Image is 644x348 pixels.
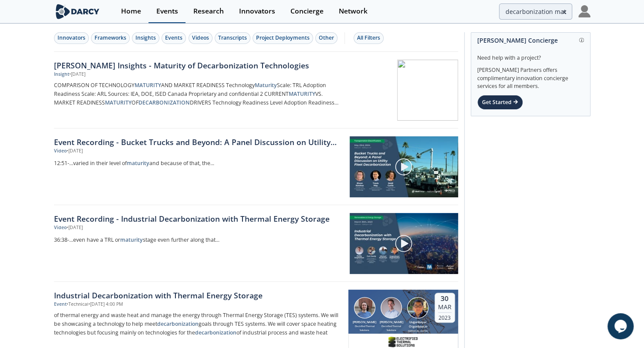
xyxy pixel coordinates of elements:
[54,52,458,128] a: [PERSON_NAME] Insights - Maturity of Decarbonization Technologies Insight •[DATE] COMPARISON OF T...
[289,90,315,98] strong: MATURITY
[192,34,209,42] div: Videos
[54,148,67,155] div: Video
[54,158,344,169] a: 12:51-...varied in their level ofmaturityand because of that, the...
[290,8,324,15] div: Concierge
[438,294,452,303] div: 30
[54,60,342,71] div: [PERSON_NAME] Insights - Maturity of Decarbonization Technologies
[135,81,161,89] strong: MATURITY
[405,329,431,333] div: [MEDICAL_DATA]
[138,99,190,106] strong: DECARBONIZATION
[255,81,277,89] strong: Maturity
[195,329,236,336] strong: decarbonization
[54,234,344,246] a: 36:38-...even have a TRL ormaturitystage even further along that...
[394,158,413,176] img: play-chapters-gray.svg
[193,8,224,15] div: Research
[67,301,123,308] div: • Technical • [DATE] 4:00 PM
[156,8,178,15] div: Events
[378,320,405,325] div: [PERSON_NAME]
[120,236,143,243] strong: maturity
[215,32,250,44] button: Transcripts
[378,324,405,332] div: Electrified Thermal Solutions
[253,32,313,44] button: Project Deployments
[405,320,431,329] div: Uuganbayar Otgonbaatar
[67,224,83,231] div: • [DATE]
[54,4,101,19] img: logo-wide.svg
[607,313,635,339] iframe: chat widget
[121,8,141,15] div: Home
[339,8,368,15] div: Network
[477,95,523,110] div: Get Started
[57,34,85,42] div: Innovators
[91,32,130,44] button: Frameworks
[94,34,126,42] div: Frameworks
[477,33,584,48] div: [PERSON_NAME] Concierge
[357,34,380,42] div: All Filters
[407,297,428,318] img: Uuganbayar Otgonbaatar
[165,34,182,42] div: Events
[315,32,337,44] button: Other
[218,34,247,42] div: Transcripts
[499,3,572,20] input: Advanced Search
[69,71,85,78] div: • [DATE]
[354,297,375,318] img: Daniel Stack
[54,32,89,44] button: Innovators
[162,32,186,44] button: Events
[157,320,199,328] strong: decarbonization
[477,48,584,62] div: Need help with a project?
[438,303,452,311] div: Mar
[578,5,590,17] img: Profile
[351,324,378,332] div: Electrified Thermal Solutions
[105,99,131,106] strong: MATURITY
[135,34,156,42] div: Insights
[132,32,159,44] button: Insights
[54,81,342,107] p: COMPARISON OF TECHNOLOGY AND MARKET READINESS Technology Scale: TRL Adoption Readiness Scale: ARL...
[127,159,149,167] strong: maturity
[54,224,67,231] div: Video
[54,311,342,337] p: of thermal energy and waste heat and manage the energy through Thermal Energy Storage (TES) syste...
[477,62,584,91] div: [PERSON_NAME] Partners offers complimentary innovation concierge services for all members.
[54,290,342,301] div: Industrial Decarbonization with Thermal Energy Storage
[239,8,275,15] div: Innovators
[438,312,452,321] div: 2023
[381,297,402,318] img: Phillip Stephenson
[67,148,83,155] div: • [DATE]
[54,213,344,224] a: Event Recording - Industrial Decarbonization with Thermal Energy Storage
[388,337,418,347] img: e8a80f74-e23e-4094-aadb-ceca62e17d39
[394,234,413,253] img: play-chapters-gray.svg
[354,32,384,44] button: All Filters
[579,38,584,43] img: information.svg
[189,32,212,44] button: Videos
[256,34,310,42] div: Project Deployments
[319,34,334,42] div: Other
[351,320,378,325] div: [PERSON_NAME]
[54,71,69,78] div: Insight
[54,136,344,148] a: Event Recording - Bucket Trucks and Beyond: A Panel Discussion on Utility Fleet Decarbonization
[54,301,67,308] div: Event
